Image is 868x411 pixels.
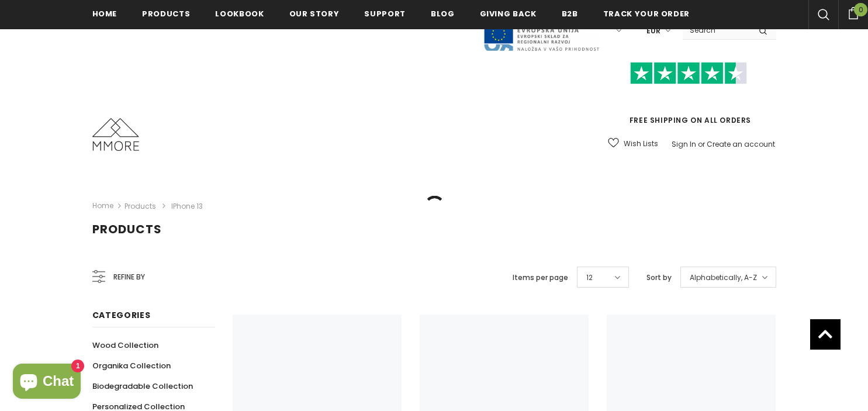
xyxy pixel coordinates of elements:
span: Our Story [289,8,340,19]
span: 12 [586,272,593,284]
span: Biodegradable Collection [92,381,193,392]
span: Alphabetically, A-Z [690,272,757,284]
span: EUR [646,25,660,37]
span: FREE SHIPPING ON ALL ORDERS [601,67,776,125]
span: iPhone 13 [171,201,203,211]
a: Wish Lists [608,133,658,154]
span: support [364,8,406,19]
span: Home [92,8,117,19]
label: Items per page [513,272,568,284]
a: Create an account [707,139,775,149]
span: B2B [562,8,578,19]
span: Categories [92,309,151,321]
img: Javni Razpis [483,9,600,52]
input: Search Site [683,22,750,39]
a: Javni Razpis [483,25,600,35]
img: MMORE Cases [92,118,139,151]
a: Biodegradable Collection [92,376,193,396]
label: Sort by [646,272,672,284]
span: 0 [854,3,867,16]
span: Refine by [113,271,145,284]
inbox-online-store-chat: Shopify online store chat [9,364,84,402]
a: 0 [838,5,868,19]
span: Blog [431,8,455,19]
span: or [698,139,705,149]
iframe: Customer reviews powered by Trustpilot [601,84,776,115]
span: Products [142,8,190,19]
span: Giving back [480,8,537,19]
span: Track your order [603,8,690,19]
a: Home [92,199,113,213]
a: Organika Collection [92,355,171,376]
span: Wish Lists [624,138,658,150]
a: Wood Collection [92,335,158,355]
span: Products [92,221,162,237]
img: Trust Pilot Stars [630,62,747,85]
span: Organika Collection [92,360,171,371]
span: Lookbook [215,8,264,19]
a: Sign In [672,139,696,149]
a: Products [125,201,156,211]
span: Wood Collection [92,340,158,351]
